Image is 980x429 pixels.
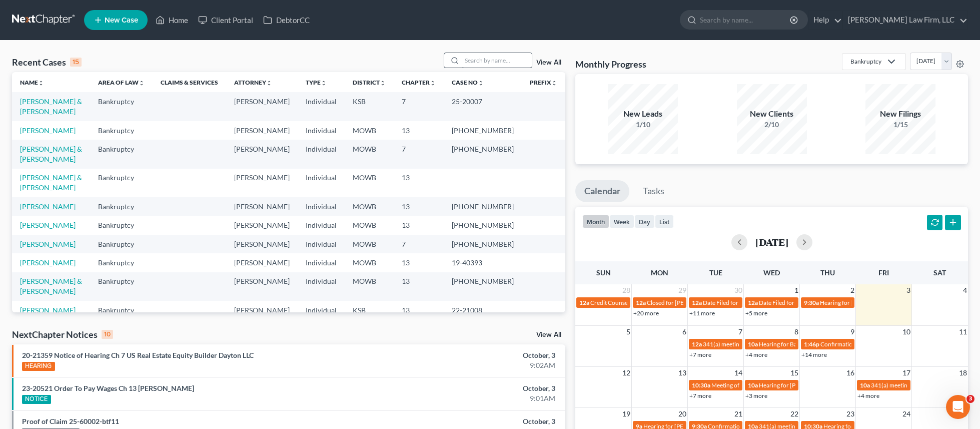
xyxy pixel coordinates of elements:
td: 13 [394,216,444,234]
td: MOWB [345,169,394,197]
div: New Leads [608,108,678,120]
span: 22 [789,408,799,420]
div: October, 3 [384,350,555,360]
button: month [582,215,609,228]
span: 4 [962,284,968,296]
a: +7 more [689,351,711,358]
a: Help [808,11,842,29]
a: +4 more [857,392,879,399]
a: DebtorCC [258,11,315,29]
span: 15 [789,367,799,379]
i: unfold_more [478,80,484,86]
span: 1 [793,284,799,296]
a: Typeunfold_more [306,79,327,86]
div: 9:01AM [384,393,555,403]
a: +4 more [745,351,767,358]
i: unfold_more [38,80,44,86]
td: MOWB [345,216,394,234]
span: Tue [709,268,722,277]
a: +7 more [689,392,711,399]
span: 19 [621,408,631,420]
a: Area of Lawunfold_more [98,79,145,86]
span: Hearing for Bar K Holdings, LLC [759,340,841,348]
span: 21 [733,408,743,420]
td: KSB [345,92,394,121]
a: 23-20521 Order To Pay Wages Ch 13 [PERSON_NAME] [22,384,194,392]
div: New Clients [737,108,807,120]
td: [PERSON_NAME] [226,253,298,272]
span: Fri [878,268,889,277]
span: 12a [579,299,589,306]
div: October, 3 [384,416,555,426]
a: Attorneyunfold_more [234,79,272,86]
td: [PERSON_NAME] [226,197,298,216]
td: Bankruptcy [90,216,153,234]
a: +3 more [745,392,767,399]
a: View All [536,59,561,66]
td: [PERSON_NAME] [226,140,298,168]
td: Individual [298,197,345,216]
span: 10a [860,381,870,389]
td: [PERSON_NAME] [226,216,298,234]
span: Hearing for [PERSON_NAME] [820,299,898,306]
td: Bankruptcy [90,235,153,253]
span: 2 [849,284,855,296]
div: 9:02AM [384,360,555,370]
td: 13 [394,197,444,216]
span: 20 [677,408,687,420]
a: [PERSON_NAME] [20,258,76,267]
td: Individual [298,253,345,272]
a: [PERSON_NAME] [20,240,76,248]
a: [PERSON_NAME] & [PERSON_NAME] [20,97,82,116]
span: 10 [901,326,911,338]
td: 19-40393 [444,253,522,272]
td: Individual [298,272,345,301]
a: 20-21359 Notice of Hearing Ch 7 US Real Estate Equity Builder Dayton LLC [22,351,254,359]
span: 9:30a [804,299,819,306]
td: 13 [394,301,444,319]
i: unfold_more [321,80,327,86]
span: 11 [958,326,968,338]
button: list [655,215,674,228]
span: 3 [966,395,974,403]
td: [PERSON_NAME] [226,235,298,253]
span: Closed for [PERSON_NAME] & [PERSON_NAME] [647,299,775,306]
td: [PERSON_NAME] [226,301,298,319]
td: Individual [298,92,345,121]
td: Individual [298,121,345,140]
span: 12a [692,340,702,348]
td: [PHONE_NUMBER] [444,197,522,216]
span: New Case [105,17,138,24]
span: 9 [849,326,855,338]
a: Chapterunfold_more [402,79,436,86]
span: Sun [596,268,611,277]
iframe: Intercom live chat [946,395,970,419]
a: Case Nounfold_more [452,79,484,86]
h3: Monthly Progress [575,58,646,70]
span: Wed [763,268,780,277]
button: day [634,215,655,228]
a: [PERSON_NAME] [20,126,76,135]
div: NextChapter Notices [12,328,113,340]
td: [PHONE_NUMBER] [444,272,522,301]
i: unfold_more [266,80,272,86]
td: [PERSON_NAME] [226,272,298,301]
span: 1:46p [804,340,819,348]
td: 13 [394,272,444,301]
span: 16 [845,367,855,379]
span: Meeting of Creditors for [PERSON_NAME] [711,381,822,389]
div: 2/10 [737,120,807,130]
td: Bankruptcy [90,92,153,121]
span: Date Filed for [PERSON_NAME] [703,299,786,306]
td: MOWB [345,121,394,140]
div: Recent Cases [12,56,82,68]
i: unfold_more [139,80,145,86]
span: 341(a) meeting for [PERSON_NAME] [703,340,799,348]
td: 13 [394,253,444,272]
a: Nameunfold_more [20,79,44,86]
span: Confirmation hearing for Apple Central KC [820,340,932,348]
td: Individual [298,235,345,253]
td: KSB [345,301,394,319]
td: [PHONE_NUMBER] [444,121,522,140]
span: 24 [901,408,911,420]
